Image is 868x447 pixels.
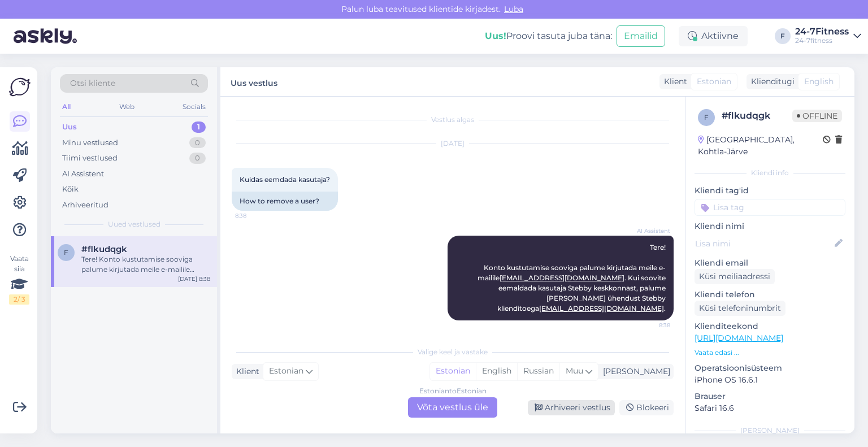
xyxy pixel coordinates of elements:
p: Operatsioonisüsteem [695,362,845,374]
p: iPhone OS 16.6.1 [695,374,845,386]
span: Luba [501,4,527,14]
div: [PERSON_NAME] [695,426,845,436]
p: Safari 16.6 [695,402,845,414]
input: Lisa nimi [695,237,832,250]
span: Tere! Konto kustutamise sooviga palume kirjutada meile e-mailile . Kui soovite eemaldada kasutaja... [478,243,667,313]
div: Küsi meiliaadressi [695,269,775,284]
div: Blokeeri [619,400,674,415]
button: Emailid [617,25,665,47]
div: Minu vestlused [62,137,118,149]
span: Kuidas eemdada kasutaja? [240,175,330,184]
div: Uus [62,121,77,133]
span: Estonian [269,365,303,377]
p: Kliendi nimi [695,220,845,232]
div: Klient [232,366,259,377]
div: How to remove a user? [232,192,338,211]
span: AI Assistent [628,227,670,235]
div: AI Assistent [62,168,104,180]
div: Kliendi info [695,168,845,178]
p: Vaata edasi ... [695,348,845,358]
div: Arhiveeritud [62,199,108,211]
div: # flkudqgk [722,109,792,123]
label: Uus vestlus [231,74,277,89]
div: [DATE] [232,138,674,149]
div: 1 [192,121,206,133]
div: Estonian to Estonian [419,386,487,396]
div: Tiimi vestlused [62,153,118,164]
span: 8:38 [628,321,670,329]
div: All [60,99,73,114]
span: f [704,113,709,121]
div: 24-7fitness [795,36,849,45]
div: 0 [189,137,206,149]
p: Kliendi telefon [695,289,845,301]
span: Muu [566,366,583,376]
a: [EMAIL_ADDRESS][DOMAIN_NAME] [539,304,664,313]
p: Brauser [695,390,845,402]
a: [EMAIL_ADDRESS][DOMAIN_NAME] [500,274,624,282]
div: Võta vestlus üle [408,397,497,418]
span: 8:38 [235,211,277,220]
div: Aktiivne [679,26,748,46]
a: 24-7Fitness24-7fitness [795,27,861,45]
span: English [804,76,834,88]
div: Klienditugi [747,76,795,88]
p: Kliendi email [695,257,845,269]
p: Kliendi tag'id [695,185,845,197]
span: Offline [792,110,842,122]
span: #flkudqgk [81,244,127,254]
div: Web [117,99,137,114]
div: Estonian [430,363,476,380]
div: Kõik [62,184,79,195]
span: Otsi kliente [70,77,115,89]
div: English [476,363,517,380]
div: 0 [189,153,206,164]
div: Vestlus algas [232,115,674,125]
div: [GEOGRAPHIC_DATA], Kohtla-Järve [698,134,823,158]
div: Arhiveeri vestlus [528,400,615,415]
div: 24-7Fitness [795,27,849,36]
p: Klienditeekond [695,320,845,332]
a: [URL][DOMAIN_NAME] [695,333,783,343]
div: Küsi telefoninumbrit [695,301,785,316]
div: Vaata siia [9,254,29,305]
span: f [64,248,68,257]
div: Proovi tasuta juba täna: [485,29,612,43]
div: F [775,28,791,44]
div: 2 / 3 [9,294,29,305]
div: [DATE] 8:38 [178,275,210,283]
div: Klient [659,76,687,88]
div: Russian [517,363,559,380]
span: Estonian [697,76,731,88]
div: Tere! Konto kustutamise sooviga palume kirjutada meile e-mailile [EMAIL_ADDRESS][DOMAIN_NAME]. Ku... [81,254,210,275]
div: Socials [180,99,208,114]
span: Uued vestlused [108,219,160,229]
input: Lisa tag [695,199,845,216]
img: Askly Logo [9,76,31,98]
div: Valige keel ja vastake [232,347,674,357]
div: [PERSON_NAME] [598,366,670,377]
b: Uus! [485,31,506,41]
